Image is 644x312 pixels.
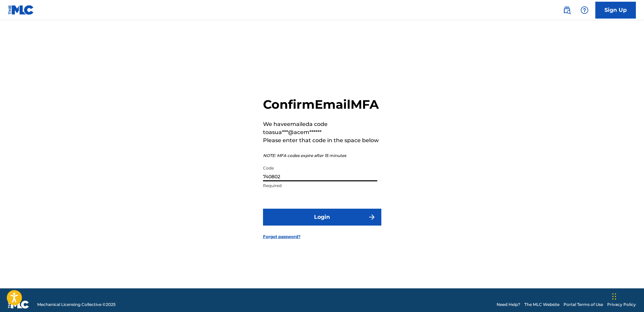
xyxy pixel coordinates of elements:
[578,3,591,17] div: Help
[564,302,603,308] a: Portal Terms of Use
[563,6,571,14] img: search
[607,302,636,308] a: Privacy Policy
[368,213,376,221] img: f7272a7cc735f4ea7f67.svg
[610,280,644,312] iframe: Chat Widget
[263,97,381,112] h2: Confirm Email MFA
[37,302,116,308] span: Mechanical Licensing Collective © 2025
[263,209,381,226] button: Login
[524,302,559,308] a: The MLC Website
[595,2,636,19] a: Sign Up
[497,302,520,308] a: Need Help?
[263,136,381,145] p: Please enter that code in the space below
[8,301,29,309] img: logo
[263,234,301,240] a: Forgot password?
[612,286,616,307] div: Drag
[263,183,377,189] p: Required
[263,153,381,159] p: NOTE: MFA codes expire after 15 minutes
[560,3,574,17] a: Public Search
[8,5,34,15] img: MLC Logo
[580,6,589,14] img: help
